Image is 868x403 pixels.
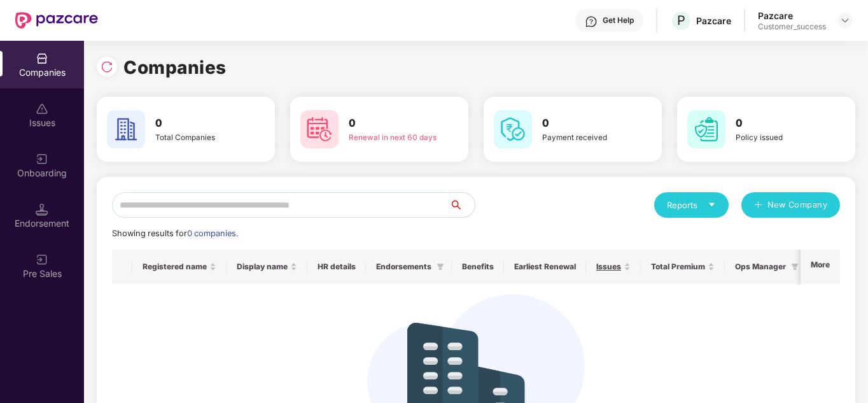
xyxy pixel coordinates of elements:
[840,15,850,25] img: svg+xml;base64,PHN2ZyBpZD0iRHJvcGRvd24tMzJ4MzIiIHhtbG5zPSJodHRwOi8vd3d3LnczLm9yZy8yMDAwL3N2ZyIgd2...
[741,192,840,218] button: plusNew Company
[667,199,716,211] div: Reports
[155,132,243,143] div: Total Companies
[36,253,48,266] img: svg+xml;base64,PHN2ZyB3aWR0aD0iMjAiIGhlaWdodD0iMjAiIHZpZXdCb3g9IjAgMCAyMCAyMCIgZmlsbD0ibm9uZSIgeG...
[132,250,227,284] th: Registered name
[677,13,685,28] span: P
[376,262,431,272] span: Endorsements
[687,110,725,148] img: svg+xml;base64,PHN2ZyB4bWxucz0iaHR0cDovL3d3dy53My5vcmcvMjAwMC9zdmciIHdpZHRoPSI2MCIgaGVpZ2h0PSI2MC...
[754,201,762,211] span: plus
[696,15,731,27] div: Pazcare
[349,132,437,143] div: Renewal in next 60 days
[227,250,307,284] th: Display name
[596,262,621,272] span: Issues
[791,263,799,271] span: filter
[123,53,227,81] h1: Companies
[788,259,801,274] span: filter
[36,153,48,166] img: svg+xml;base64,PHN2ZyB3aWR0aD0iMjAiIGhlaWdodD0iMjAiIHZpZXdCb3g9IjAgMCAyMCAyMCIgZmlsbD0ibm9uZSIgeG...
[155,115,243,132] h3: 0
[603,15,634,25] div: Get Help
[143,262,207,272] span: Registered name
[542,132,630,143] div: Payment received
[641,250,725,284] th: Total Premium
[36,52,48,65] img: svg+xml;base64,PHN2ZyBpZD0iQ29tcGFuaWVzIiB4bWxucz0iaHR0cDovL3d3dy53My5vcmcvMjAwMC9zdmciIHdpZHRoPS...
[307,250,366,284] th: HR details
[434,259,447,274] span: filter
[437,263,444,271] span: filter
[801,250,840,284] th: More
[36,203,48,216] img: svg+xml;base64,PHN2ZyB3aWR0aD0iMTQuNSIgaGVpZ2h0PSIxNC41IiB2aWV3Qm94PSIwIDAgMTYgMTYiIGZpbGw9Im5vbm...
[735,262,786,272] span: Ops Manager
[452,250,504,284] th: Benefits
[736,132,823,143] div: Policy issued
[586,250,641,284] th: Issues
[542,115,630,132] h3: 0
[112,229,238,238] span: Showing results for
[36,103,48,115] img: svg+xml;base64,PHN2ZyBpZD0iSXNzdWVzX2Rpc2FibGVkIiB4bWxucz0iaHR0cDovL3d3dy53My5vcmcvMjAwMC9zdmciIH...
[300,110,339,148] img: svg+xml;base64,PHN2ZyB4bWxucz0iaHR0cDovL3d3dy53My5vcmcvMjAwMC9zdmciIHdpZHRoPSI2MCIgaGVpZ2h0PSI2MC...
[349,115,437,132] h3: 0
[767,199,828,211] span: New Company
[237,262,288,272] span: Display name
[736,115,823,132] h3: 0
[708,201,716,209] span: caret-down
[449,200,475,210] span: search
[758,22,826,32] div: Customer_success
[585,15,598,28] img: svg+xml;base64,PHN2ZyBpZD0iSGVscC0zMngzMiIgeG1sbnM9Imh0dHA6Ly93d3cudzMub3JnLzIwMDAvc3ZnIiB3aWR0aD...
[449,192,475,218] button: search
[107,110,145,148] img: svg+xml;base64,PHN2ZyB4bWxucz0iaHR0cDovL3d3dy53My5vcmcvMjAwMC9zdmciIHdpZHRoPSI2MCIgaGVpZ2h0PSI2MC...
[494,110,532,148] img: svg+xml;base64,PHN2ZyB4bWxucz0iaHR0cDovL3d3dy53My5vcmcvMjAwMC9zdmciIHdpZHRoPSI2MCIgaGVpZ2h0PSI2MC...
[101,60,113,73] img: svg+xml;base64,PHN2ZyBpZD0iUmVsb2FkLTMyeDMyIiB4bWxucz0iaHR0cDovL3d3dy53My5vcmcvMjAwMC9zdmciIHdpZH...
[504,250,586,284] th: Earliest Renewal
[187,229,238,238] span: 0 companies.
[651,262,705,272] span: Total Premium
[758,10,826,22] div: Pazcare
[15,12,98,29] img: New Pazcare Logo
